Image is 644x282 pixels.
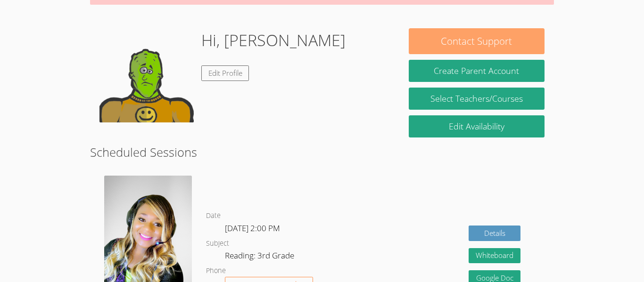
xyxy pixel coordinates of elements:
[469,226,520,241] a: Details
[206,238,229,250] dt: Subject
[409,88,545,110] a: Select Teachers/Courses
[206,265,226,277] dt: Phone
[409,115,545,137] a: Edit Availability
[206,210,221,222] dt: Date
[99,28,194,122] img: default.png
[469,248,520,264] button: Whiteboard
[225,223,280,234] span: [DATE] 2:00 PM
[201,65,249,81] a: Edit Profile
[201,28,346,52] h1: Hi, [PERSON_NAME]
[409,28,545,54] button: Contact Support
[90,143,554,161] h2: Scheduled Sessions
[225,249,296,265] dd: Reading: 3rd Grade
[409,60,545,82] button: Create Parent Account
